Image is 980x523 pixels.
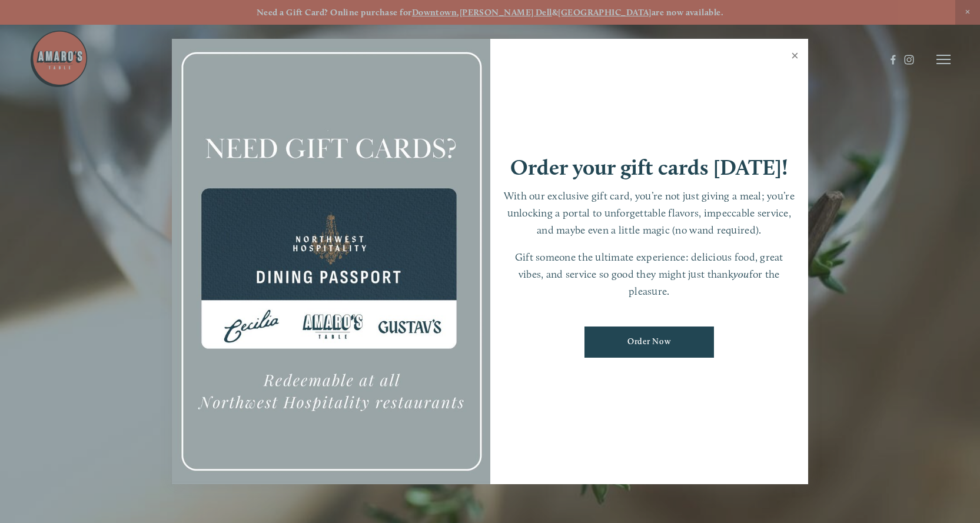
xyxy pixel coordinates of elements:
[783,41,806,74] a: Close
[502,249,797,299] p: Gift someone the ultimate experience: delicious food, great vibes, and service so good they might...
[584,327,714,358] a: Order Now
[502,188,797,238] p: With our exclusive gift card, you’re not just giving a meal; you’re unlocking a portal to unforge...
[733,268,749,280] em: you
[510,156,788,178] h1: Order your gift cards [DATE]!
